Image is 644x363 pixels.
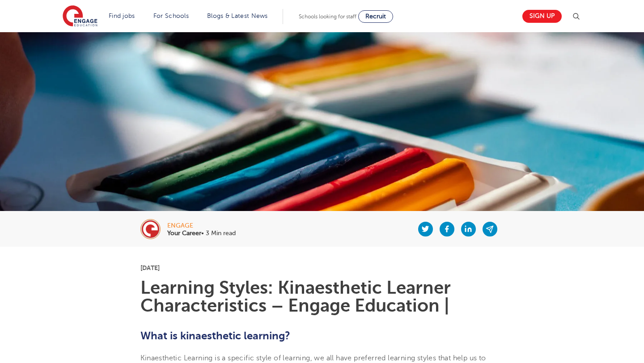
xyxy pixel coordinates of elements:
a: Blogs & Latest News [207,13,268,19]
p: [DATE] [140,265,504,271]
span: Recruit [365,13,386,20]
p: • 3 Min read [167,230,236,236]
a: For Schools [153,13,189,19]
div: engage [167,223,236,229]
h1: Learning Styles: Kinaesthetic Learner Characteristics – Engage Education | [140,279,504,315]
a: Sign up [522,10,562,23]
a: Recruit [358,10,393,23]
a: Find jobs [109,13,135,19]
img: Engage Education [63,5,97,28]
span: Schools looking for staff [299,13,356,20]
h2: What is kinaesthetic learning? [140,328,504,343]
b: Your Career [167,230,201,236]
